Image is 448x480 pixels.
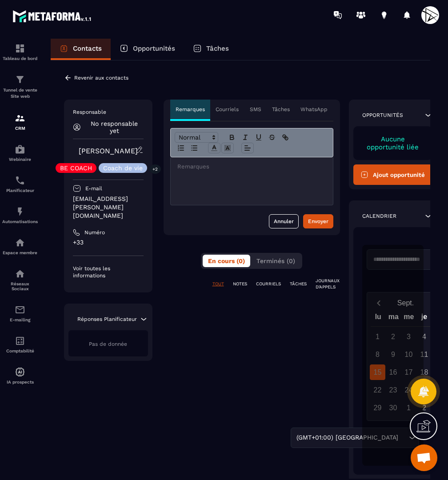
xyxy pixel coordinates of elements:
p: No responsable yet [85,120,144,134]
p: Revenir aux contacts [74,75,128,81]
img: automations [15,144,25,155]
img: email [15,304,25,315]
img: social-network [15,268,25,279]
img: formation [15,74,25,85]
p: Responsable [73,108,144,116]
span: En cours (0) [208,257,245,264]
img: formation [15,113,25,124]
div: Envoyer [308,217,328,226]
p: WhatsApp [300,106,328,113]
p: CRM [2,126,38,131]
p: TÂCHES [290,281,307,287]
p: Courriels [216,106,239,113]
p: Coach de vie [103,165,143,171]
a: automationsautomationsEspace membre [2,231,38,262]
p: SMS [250,106,261,113]
a: formationformationTunnel de vente Site web [2,68,38,106]
a: automationsautomationsWebinaire [2,137,38,168]
p: +2 [149,164,161,174]
p: Webinaire [2,157,38,162]
p: Réponses Planificateur [77,316,137,323]
p: TOUT [212,281,224,287]
p: Tunnel de vente Site web [2,87,38,100]
img: formation [15,43,25,54]
button: Terminés (0) [251,255,300,267]
a: schedulerschedulerPlanificateur [2,168,38,200]
p: IA prospects [2,380,38,384]
div: 4 [416,329,432,344]
p: Automatisations [2,219,38,224]
img: automations [15,237,25,248]
p: Opportunités [133,44,175,52]
a: formationformationTableau de bord [2,36,38,68]
p: NOTES [233,281,247,287]
p: Tableau de bord [2,56,38,61]
p: BE COACH [60,165,92,171]
a: automationsautomationsAutomatisations [2,200,38,231]
span: Pas de donnée [89,341,127,347]
a: social-networksocial-networkRéseaux Sociaux [2,262,38,298]
a: accountantaccountantComptabilité [2,329,38,360]
img: accountant [15,336,25,346]
p: COURRIELS [256,281,281,287]
div: 11 [416,347,432,362]
p: [EMAIL_ADDRESS][PERSON_NAME][DOMAIN_NAME] [73,195,144,220]
a: [PERSON_NAME] [79,147,138,155]
p: Contacts [73,44,102,52]
span: Terminés (0) [256,257,295,264]
p: Voir toutes les informations [73,265,144,279]
p: JOURNAUX D'APPELS [316,278,340,290]
a: Tâches [184,39,238,60]
a: Opportunités [111,39,184,60]
p: Aucune opportunité liée [362,135,424,151]
img: automations [15,206,25,217]
img: automations [15,367,25,377]
p: Calendrier [362,212,396,220]
p: Numéro [84,229,105,236]
p: Tâches [272,106,290,113]
p: Planificateur [2,188,38,193]
p: Opportunités [362,112,403,119]
p: Tâches [206,44,229,52]
p: Espace membre [2,250,38,255]
p: Comptabilité [2,348,38,353]
p: Réseaux Sociaux [2,281,38,291]
button: Envoyer [303,214,333,228]
p: E-mailing [2,317,38,322]
button: En cours (0) [203,255,250,267]
a: emailemailE-mailing [2,298,38,329]
button: Ajout opportunité [353,164,433,185]
div: Ouvrir le chat [411,444,437,471]
div: je [416,311,432,326]
a: Contacts [51,39,111,60]
div: 18 [416,364,432,380]
span: (GMT+01:00) [GEOGRAPHIC_DATA] [294,433,400,443]
button: Annuler [269,214,299,228]
p: E-mail [85,185,102,192]
a: formationformationCRM [2,106,38,137]
p: +33 [73,238,144,247]
div: Search for option [291,428,419,448]
p: Remarques [176,106,205,113]
img: scheduler [15,175,25,186]
img: logo [12,8,92,24]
